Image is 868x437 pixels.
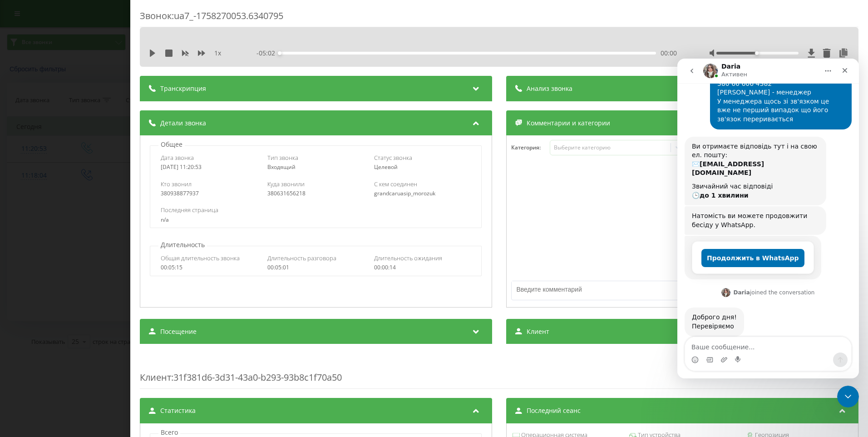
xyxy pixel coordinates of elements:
[278,51,281,55] div: Accessibility label
[374,264,471,271] div: 00:00:14
[527,84,572,93] span: Анализ звонка
[160,327,197,336] span: Посещение
[527,406,581,415] span: Последний сеанс
[554,144,667,151] div: Выберите категорию
[161,217,471,223] div: n/a
[160,84,206,93] span: Транскрипция
[214,49,221,58] span: 1 x
[374,154,412,162] span: Статус звонка
[256,49,280,58] span: - 05:02
[140,353,858,389] div: : 31f381d6-3d31-43a0-b293-93b8c1f70a50
[527,327,549,336] span: Клиент
[267,180,305,188] span: Куда звонили
[511,144,550,151] h4: Категория :
[267,163,296,171] span: Входящий
[267,190,365,197] div: 380631656218
[161,190,258,197] div: 380938877937
[374,190,471,197] div: grandcaruasip_morozuk
[161,206,218,214] span: Последняя страница
[374,254,442,262] span: Длительность ожидания
[677,59,859,378] iframe: Intercom live chat
[140,371,171,383] span: Клиент
[161,254,240,262] span: Общая длительность звонка
[161,180,192,188] span: Кто звонил
[661,49,677,58] span: 00:00
[755,51,759,55] div: Accessibility label
[160,406,196,415] span: Статистика
[161,154,194,162] span: Дата звонка
[158,140,185,149] p: Общее
[374,180,417,188] span: С кем соединен
[267,154,298,162] span: Тип звонка
[160,119,206,128] span: Детали звонка
[158,240,207,249] p: Длительность
[161,264,258,271] div: 00:05:15
[161,164,258,170] div: [DATE] 11:20:53
[527,119,610,128] span: Комментарии и категории
[140,10,858,27] div: Звонок : ua7_-1758270053.6340795
[158,428,180,437] p: Всего
[267,264,365,271] div: 00:05:01
[837,386,859,407] iframe: Intercom live chat
[267,254,336,262] span: Длительность разговора
[374,163,398,171] span: Целевой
